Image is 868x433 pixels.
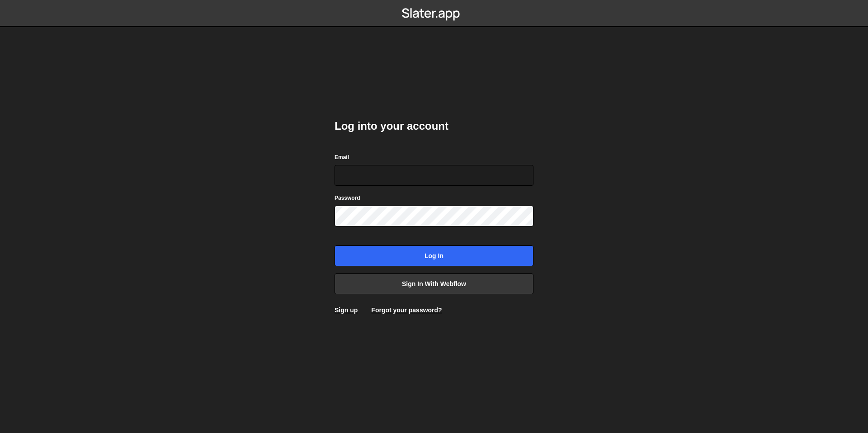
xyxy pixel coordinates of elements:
[335,153,349,162] label: Email
[371,306,442,314] a: Forgot your password?
[335,306,358,314] a: Sign up
[335,273,533,294] a: Sign in with Webflow
[335,193,360,202] label: Password
[335,119,533,133] h2: Log into your account
[335,245,533,266] input: Log in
